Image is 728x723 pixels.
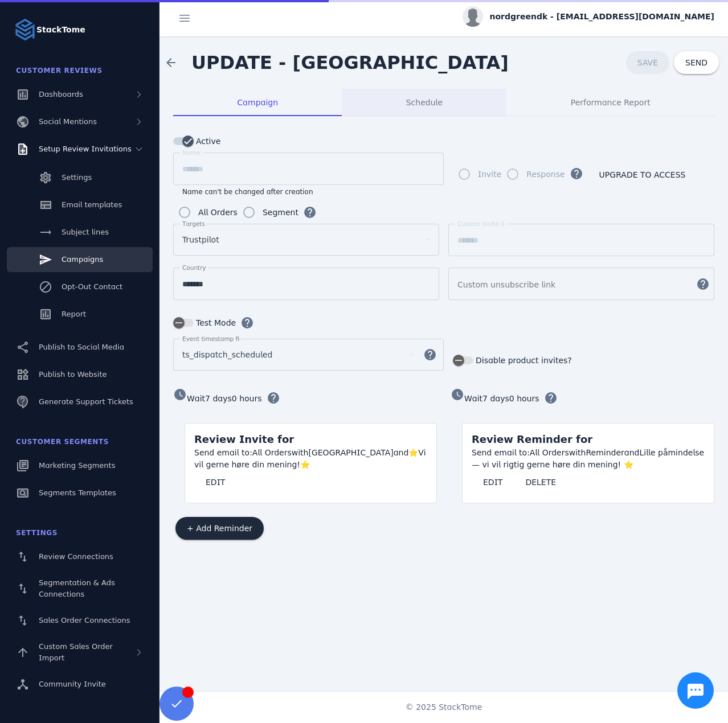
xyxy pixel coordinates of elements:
[39,117,97,126] span: Social Mentions
[260,206,298,219] label: Segment
[599,171,686,179] span: UPGRADE TO ACCESS
[509,394,539,403] span: 0 hours
[451,388,464,401] mat-icon: watch_later
[62,255,103,264] span: Campaigns
[472,447,705,471] div: Reminder Lille påmindelse — vi vil rigtig gerne høre din mening! ⭐
[464,394,482,403] span: Wait
[292,448,309,457] span: with
[182,264,206,271] mat-label: Country
[524,167,565,181] label: Response
[7,192,153,217] a: Email templates
[182,220,205,227] mat-label: Targets
[252,448,292,457] span: All Orders
[7,480,153,506] a: Segments Templates
[16,438,109,446] span: Customer Segments
[406,98,443,106] span: Schedule
[472,433,592,445] span: Review Reminder for
[173,388,187,401] mat-icon: watch_later
[685,59,707,67] span: SEND
[525,478,556,486] span: DELETE
[7,274,153,299] a: Opt-Out Contact
[206,478,225,486] span: EDIT
[194,447,427,471] div: [GEOGRAPHIC_DATA] ⭐Vi vil gerne høre din mening!⭐
[39,578,115,598] span: Segmentation & Ads Connections
[237,98,278,106] span: Campaign
[16,67,103,75] span: Customer Reviews
[62,282,122,291] span: Opt-Out Contact
[472,448,530,457] span: Send email to:
[194,471,236,494] button: EDIT
[36,24,85,36] strong: StackTome
[62,310,86,318] span: Report
[463,6,483,27] img: profile.jpg
[182,348,272,362] span: ts_dispatch_scheduled
[7,453,153,478] a: Marketing Segments
[194,134,220,148] label: Active
[7,302,153,327] a: Report
[7,544,153,569] a: Review Connections
[457,220,512,227] mat-label: Custom invite link
[39,488,116,497] span: Segments Templates
[476,167,501,181] label: Invite
[39,397,133,406] span: Generate Support Tickets
[7,608,153,633] a: Sales Order Connections
[571,98,651,106] span: Performance Report
[16,529,58,537] span: Settings
[198,206,238,219] div: All Orders
[182,277,430,291] input: Country
[232,394,262,403] span: 0 hours
[483,478,502,486] span: EDIT
[39,642,113,662] span: Custom Sales Order Import
[7,389,153,414] a: Generate Support Tickets
[530,448,569,457] span: All Orders
[39,370,107,379] span: Publish to Website
[588,163,697,186] button: UPGRADE TO ACCESS
[39,461,115,470] span: Marketing Segments
[187,524,252,532] span: + Add Reminder
[472,471,514,494] button: EDIT
[406,701,482,713] span: © 2025 StackTome
[39,343,124,351] span: Publish to Social Media
[473,354,572,367] label: Disable product invites?
[182,185,313,196] mat-hint: Name can't be changed after creation
[14,18,36,41] img: Logo image
[182,335,248,342] mat-label: Event timestamp field
[7,362,153,387] a: Publish to Website
[416,348,444,362] mat-icon: help
[7,335,153,360] a: Publish to Social Media
[39,90,83,98] span: Dashboards
[62,228,109,236] span: Subject lines
[39,680,106,688] span: Community Invite
[624,448,640,457] span: and
[39,145,132,153] span: Setup Review Invitations
[7,165,153,190] a: Settings
[194,433,294,445] span: Review Invite for
[7,220,153,245] a: Subject lines
[490,11,715,23] span: nordgreendk - [EMAIL_ADDRESS][DOMAIN_NAME]
[7,572,153,606] a: Segmentation & Ads Connections
[182,149,200,156] mat-label: Name
[463,6,715,27] button: nordgreendk - [EMAIL_ADDRESS][DOMAIN_NAME]
[7,247,153,272] a: Campaigns
[394,448,409,457] span: and
[191,52,509,73] span: UPDATE - [GEOGRAPHIC_DATA]
[187,394,205,403] span: Wait
[39,552,113,561] span: Review Connections
[62,200,122,209] span: Email templates
[674,51,719,74] button: SEND
[7,672,153,697] a: Community Invite
[205,394,232,403] span: 7 days
[482,394,509,403] span: 7 days
[182,233,219,247] span: Trustpilot
[457,280,555,289] mat-label: Custom unsubscribe link
[175,517,264,540] button: + Add Reminder
[62,173,92,182] span: Settings
[39,616,130,625] span: Sales Order Connections
[194,448,252,457] span: Send email to:
[569,448,586,457] span: with
[514,471,567,494] button: DELETE
[194,316,236,330] label: Test Mode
